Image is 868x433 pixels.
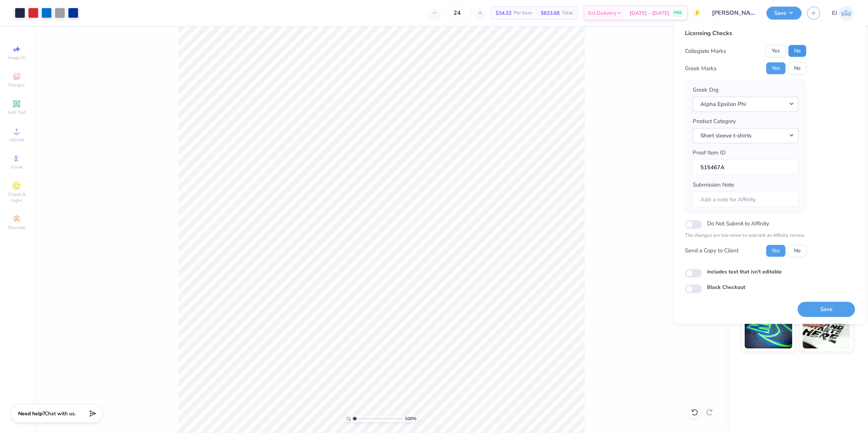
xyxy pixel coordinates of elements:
[541,9,560,17] span: $823.68
[706,6,761,20] input: Untitled Design
[8,109,26,115] span: Add Text
[797,301,855,317] button: Save
[45,410,76,417] span: Chat with us.
[744,311,792,348] img: Glow in the Dark Ink
[9,82,25,88] span: Designs
[11,164,23,170] span: Greek
[562,9,573,17] span: Total
[692,191,798,207] input: Add a note for Affinity
[692,96,798,112] button: Alpha Epsilon Phi
[692,86,718,94] label: Greek Org
[788,62,806,74] button: No
[692,128,798,143] button: Short sleeve t-shirts
[692,117,736,126] label: Product Category
[685,47,726,55] div: Collegiate Marks
[18,410,45,417] strong: Need help?
[9,137,24,143] span: Upload
[766,45,785,57] button: Yes
[766,245,785,256] button: Yes
[443,6,472,20] input: – –
[4,191,30,203] span: Clipart & logos
[514,9,532,17] span: Per Item
[707,267,781,275] label: Includes text that isn't editable
[629,9,669,17] span: [DATE] - [DATE]
[685,232,806,239] p: The changes are too minor to warrant an Affinity review.
[674,10,682,16] span: FREE
[707,219,769,228] label: Do Not Submit to Affinity
[766,7,801,20] button: Save
[803,311,850,348] img: Water based Ink
[8,55,26,61] span: Image AI
[832,9,837,17] span: EJ
[496,9,511,17] span: $34.32
[692,181,734,189] label: Submission Note
[588,9,616,17] span: Est. Delivery
[788,245,806,256] button: No
[685,246,738,255] div: Send a Copy to Client
[8,225,26,231] span: Decorate
[707,283,745,291] label: Block Checkout
[685,29,806,38] div: Licensing Checks
[839,6,853,20] img: Edgardo Jr
[832,6,853,20] a: EJ
[692,149,725,157] label: Proof Item ID
[405,415,416,422] span: 100 %
[788,45,806,57] button: No
[766,62,785,74] button: Yes
[685,64,716,73] div: Greek Marks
